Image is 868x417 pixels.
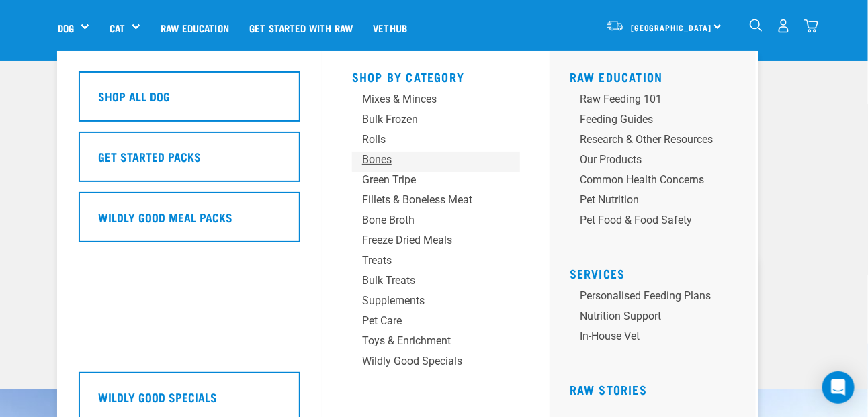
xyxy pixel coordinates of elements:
[362,273,488,289] div: Bulk Treats
[362,152,488,168] div: Bones
[570,73,663,80] a: Raw Education
[352,172,520,192] a: Green Tripe
[362,132,488,148] div: Rolls
[580,172,713,188] div: Common Health Concerns
[352,111,520,132] a: Bulk Frozen
[79,192,300,252] a: Wildly Good Meal Packs
[98,87,170,105] h5: Shop All Dog
[352,273,520,293] a: Bulk Treats
[362,353,488,369] div: Wildly Good Specials
[150,1,239,54] a: Raw Education
[352,91,520,111] a: Mixes & Minces
[98,388,217,406] h5: Wildly Good Specials
[98,208,232,226] h5: Wildly Good Meal Packs
[822,371,855,404] div: Open Intercom Messenger
[239,1,363,54] a: Get started with Raw
[631,25,712,30] span: [GEOGRAPHIC_DATA]
[352,192,520,212] a: Fillets & Boneless Meat
[750,19,763,32] img: home-icon-1@2x.png
[362,252,488,269] div: Treats
[570,91,745,111] a: Raw Feeding 101
[777,19,791,33] img: user.png
[570,152,745,172] a: Our Products
[580,152,713,168] div: Our Products
[352,252,520,273] a: Treats
[352,70,520,81] h5: Shop By Category
[352,132,520,152] a: Rolls
[362,293,488,309] div: Supplements
[580,132,713,148] div: Research & Other Resources
[352,212,520,232] a: Bone Broth
[362,232,488,248] div: Freeze Dried Meals
[570,111,745,132] a: Feeding Guides
[58,20,74,36] a: Dog
[606,19,624,32] img: van-moving.png
[570,386,647,393] a: Raw Stories
[580,192,713,208] div: Pet Nutrition
[362,172,488,188] div: Green Tripe
[570,267,745,277] h5: Services
[352,333,520,353] a: Toys & Enrichment
[580,212,713,228] div: Pet Food & Food Safety
[570,288,745,308] a: Personalised Feeding Plans
[352,313,520,333] a: Pet Care
[580,111,713,128] div: Feeding Guides
[570,172,745,192] a: Common Health Concerns
[352,152,520,172] a: Bones
[570,308,745,328] a: Nutrition Support
[362,192,488,208] div: Fillets & Boneless Meat
[570,212,745,232] a: Pet Food & Food Safety
[79,71,300,132] a: Shop All Dog
[580,91,713,107] div: Raw Feeding 101
[79,132,300,192] a: Get Started Packs
[362,333,488,349] div: Toys & Enrichment
[352,232,520,252] a: Freeze Dried Meals
[362,91,488,107] div: Mixes & Minces
[352,353,520,373] a: Wildly Good Specials
[362,111,488,128] div: Bulk Frozen
[570,328,745,349] a: In-house vet
[98,148,201,165] h5: Get Started Packs
[804,19,818,33] img: home-icon@2x.png
[570,192,745,212] a: Pet Nutrition
[570,132,745,152] a: Research & Other Resources
[362,313,488,329] div: Pet Care
[110,20,125,36] a: Cat
[363,1,417,54] a: Vethub
[352,293,520,313] a: Supplements
[362,212,488,228] div: Bone Broth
